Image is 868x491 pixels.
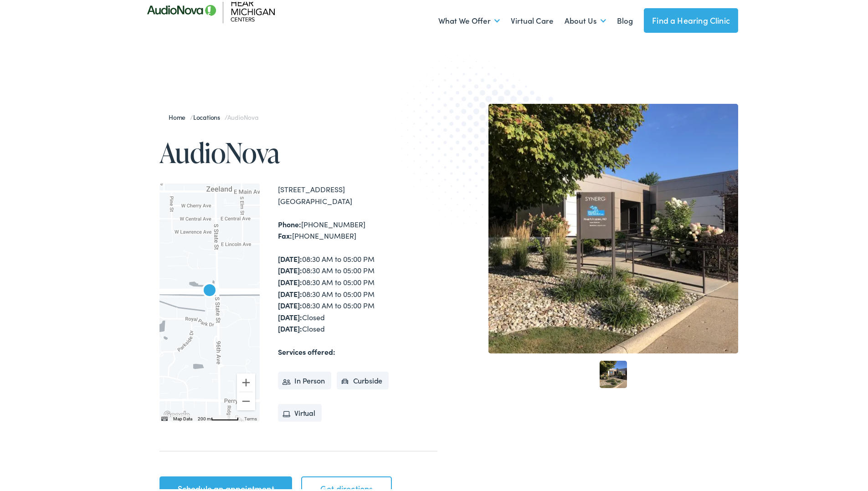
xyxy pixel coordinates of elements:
[198,414,211,419] span: 200 m
[278,217,437,240] div: [PHONE_NUMBER] [PHONE_NUMBER]
[337,370,389,388] li: Curbside
[161,414,168,420] button: Keyboard shortcuts
[278,263,302,273] strong: [DATE]:
[278,275,302,285] strong: [DATE]:
[644,6,738,31] a: Find a Hearing Clinic
[278,287,302,297] strong: [DATE]:
[237,390,255,409] button: Zoom out
[438,2,500,36] a: What We Offer
[162,408,192,419] img: Google
[244,414,257,419] a: Terms (opens in new tab)
[159,136,437,166] h1: AudioNova
[169,111,190,120] a: Home
[278,229,292,239] strong: Fax:
[600,359,627,386] a: 1
[162,408,192,419] a: Open this area in Google Maps (opens a new window)
[278,310,302,320] strong: [DATE]:
[195,275,224,304] div: AudioNova
[195,413,241,419] button: Map Scale: 200 m per 57 pixels
[278,322,302,332] strong: [DATE]:
[278,370,331,388] li: In Person
[278,251,437,333] div: 08:30 AM to 05:00 PM 08:30 AM to 05:00 PM 08:30 AM to 05:00 PM 08:30 AM to 05:00 PM 08:30 AM to 0...
[511,2,554,36] a: Virtual Care
[193,111,225,120] a: Locations
[173,414,192,420] button: Map Data
[278,252,302,262] strong: [DATE]:
[617,2,633,36] a: Blog
[278,182,437,205] div: [STREET_ADDRESS] [GEOGRAPHIC_DATA]
[278,402,322,420] li: Virtual
[227,111,258,120] span: AudioNova
[237,372,255,390] button: Zoom in
[565,2,606,36] a: About Us
[278,217,301,227] strong: Phone:
[278,345,335,355] strong: Services offered:
[169,111,258,120] span: / /
[278,298,302,308] strong: [DATE]:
